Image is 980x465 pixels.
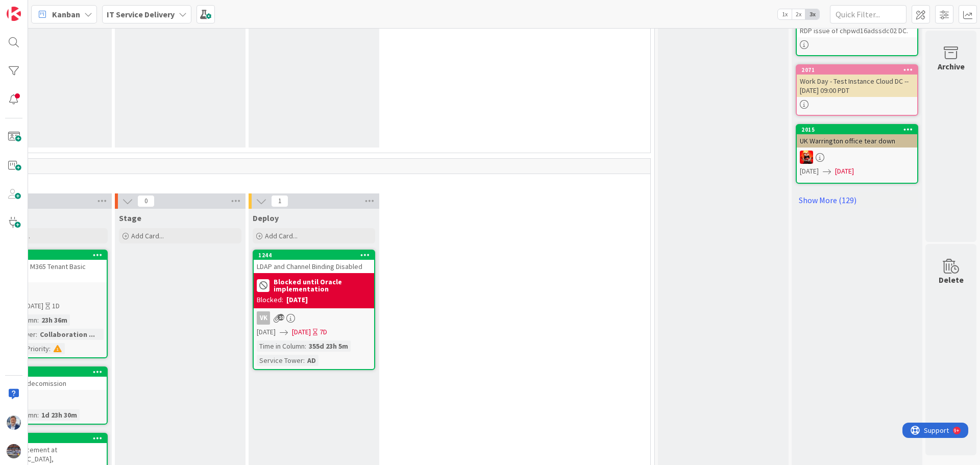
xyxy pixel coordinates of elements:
[800,151,813,164] img: VN
[797,125,917,148] div: 2015UK Warrington office tear down
[286,295,308,305] div: [DATE]
[39,314,70,326] div: 23h 36m
[305,355,318,366] div: AD
[254,251,374,273] div: 1244LDAP and Channel Binding Disabled
[37,314,39,326] span: :
[7,415,21,430] img: SH
[303,355,305,366] span: :
[24,301,43,311] span: [DATE]
[7,444,21,458] img: avatar
[107,9,175,19] b: IT Service Delivery
[257,327,276,337] span: [DATE]
[801,126,917,133] div: 2015
[257,355,303,366] div: Service Tower
[37,409,39,421] span: :
[801,66,917,74] div: 2071
[292,327,311,337] span: [DATE]
[797,65,917,97] div: 2071Work Day - Test Instance Cloud DC -- [DATE] 09:00 PDT
[253,213,279,223] span: Deploy
[7,7,21,21] img: Visit kanbanzone.com
[800,166,819,177] span: [DATE]
[939,274,964,286] div: Delete
[52,4,57,12] div: 9+
[797,134,917,148] div: UK Warrington office tear down
[265,231,298,240] span: Add Card...
[797,24,917,37] div: RDP issue of chpwd16adssdc02 DC.
[830,5,906,23] input: Quick Filter...
[320,327,327,337] div: 7D
[254,260,374,273] div: LDAP and Channel Binding Disabled
[37,329,97,340] div: Collaboration ...
[257,340,305,352] div: Time in Column
[797,151,917,164] div: VN
[52,301,60,311] div: 1D
[306,340,351,352] div: 355d 23h 5m
[797,75,917,97] div: Work Day - Test Instance Cloud DC -- [DATE] 09:00 PDT
[257,295,283,305] div: Blocked:
[797,65,917,75] div: 2071
[137,195,155,207] span: 0
[21,2,46,14] span: Support
[835,166,854,177] span: [DATE]
[36,329,37,340] span: :
[254,251,374,260] div: 1244
[52,8,80,20] span: Kanban
[49,343,51,354] span: :
[796,192,918,208] a: Show More (129)
[278,314,284,321] span: 10
[938,60,965,72] div: Archive
[39,409,80,421] div: 1d 23h 30m
[258,252,374,259] div: 1244
[119,213,141,223] span: Stage
[254,311,374,325] div: VK
[271,195,288,207] span: 1
[24,343,49,354] div: Priority
[792,9,805,19] span: 2x
[257,311,270,325] div: VK
[274,278,371,292] b: Blocked until Oracle implementation
[797,125,917,134] div: 2015
[131,231,164,240] span: Add Card...
[305,340,306,352] span: :
[778,9,792,19] span: 1x
[805,9,819,19] span: 3x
